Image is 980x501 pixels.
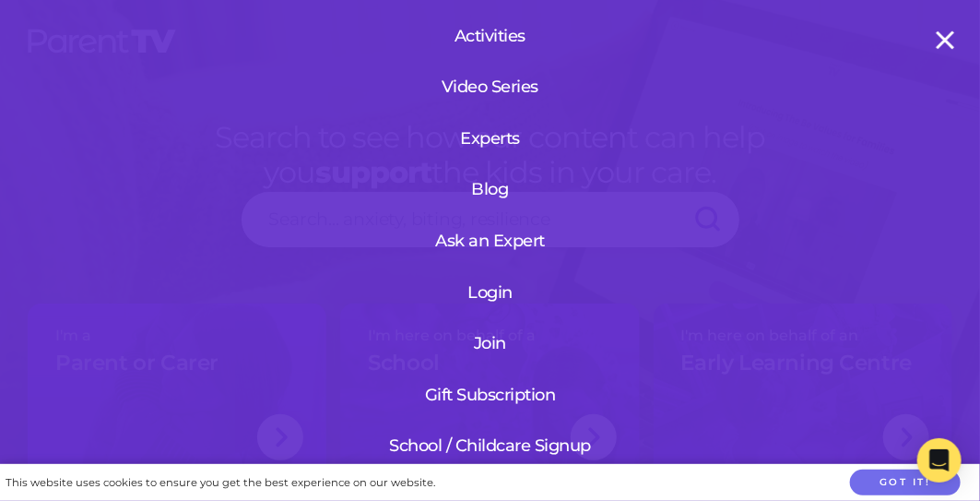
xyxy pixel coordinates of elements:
[426,165,554,213] a: Blog
[380,371,600,419] a: Gift Subscription
[380,268,600,316] a: Login
[917,438,962,483] div: Open Intercom Messenger
[426,114,554,162] a: Experts
[380,319,600,367] a: Join
[850,470,961,496] button: Got it!
[426,63,554,111] a: Video Series
[426,12,554,60] a: Activities
[6,473,435,493] div: This website uses cookies to ensure you get the best experience on our website.
[426,217,554,265] a: Ask an Expert
[380,422,600,470] a: School / Childcare Signup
